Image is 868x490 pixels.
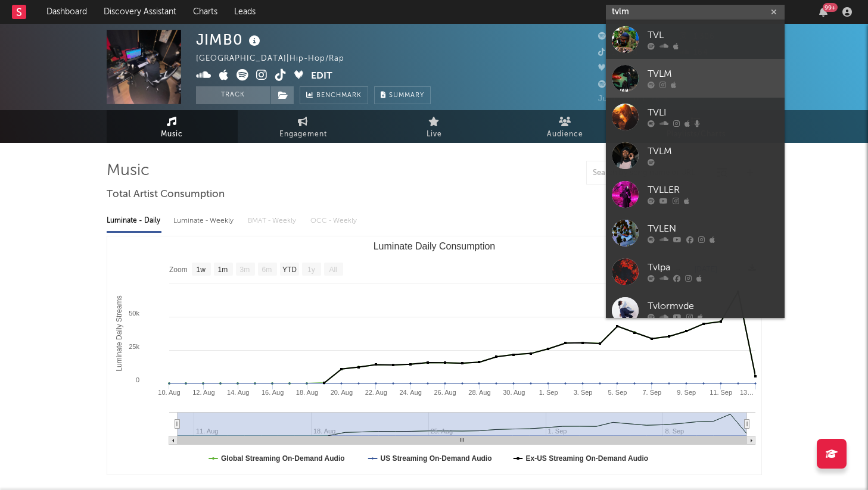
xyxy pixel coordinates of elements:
text: 14. Aug [227,389,249,396]
text: 26. Aug [434,389,456,396]
text: 1. Sep [539,389,558,396]
a: TVLLER [606,175,785,214]
text: 3. Sep [573,389,592,396]
span: 177 911 Monthly Listeners [598,81,714,89]
div: Luminate - Daily [107,211,161,231]
button: Edit [311,69,332,84]
a: TVL [606,20,785,59]
div: JIMB0 [196,30,263,49]
span: Total Artist Consumption [107,188,225,202]
button: Summary [374,86,431,104]
a: TVLI [606,98,785,136]
text: 12. Aug [192,389,214,396]
text: US Streaming On-Demand Audio [380,454,491,463]
text: 13… [739,389,753,396]
text: 1y [307,266,315,274]
a: Music [107,110,238,143]
text: 11. Sep [710,389,732,396]
span: Music [161,127,183,142]
text: 10. Aug [158,389,180,396]
text: 20. Aug [330,389,352,396]
a: TVLEN [606,214,785,252]
span: Engagement [279,127,327,142]
text: 18. Aug [295,389,318,396]
text: 1w [196,266,206,274]
text: 5. Sep [608,389,627,396]
text: 28. Aug [468,389,490,396]
text: 6m [262,266,272,274]
span: 63 [598,65,621,73]
a: Live [369,110,500,143]
div: TVLI [648,106,779,120]
a: Tvlormvde [606,291,785,330]
a: Engagement [238,110,369,143]
button: 99+ [819,7,827,17]
a: Tvlpa [606,252,785,291]
div: Luminate - Weekly [173,211,236,231]
text: Zoom [169,266,188,274]
span: Audience [547,127,583,142]
div: Tvlormvde [648,299,779,314]
text: 24. Aug [399,389,421,396]
span: 17 500 [598,49,638,57]
text: Ex-US Streaming On-Demand Audio [525,454,648,463]
span: Benchmark [316,89,362,103]
text: 0 [135,376,139,383]
text: 50k [129,310,139,317]
div: TVLM [648,145,779,159]
span: Jump Score: 76.8 [598,95,668,103]
svg: Luminate Daily Consumption [107,236,761,475]
button: Track [196,86,270,104]
text: YTD [282,266,296,274]
text: 7. Sep [642,389,661,396]
text: 22. Aug [365,389,387,396]
text: Luminate Daily Streams [114,295,123,371]
div: [GEOGRAPHIC_DATA] | Hip-Hop/Rap [196,52,358,66]
div: TVLEN [648,222,779,236]
text: 9. Sep [677,389,696,396]
input: Search by song name or URL [587,168,713,178]
div: Tvlpa [648,261,779,275]
a: Audience [500,110,631,143]
span: Live [427,127,442,142]
text: All [329,266,337,274]
text: Luminate Daily Consumption [373,241,495,251]
text: Global Streaming On-Demand Audio [221,454,345,463]
div: TVLM [648,67,779,82]
span: 531 [598,33,626,40]
text: 1m [217,266,228,274]
text: 25k [129,343,139,350]
a: TVLM [606,136,785,175]
a: TVLM [606,59,785,98]
input: Search for artists [606,5,785,20]
text: 3m [239,266,250,274]
div: TVLLER [648,183,779,198]
text: 16. Aug [261,389,283,396]
div: TVL [648,29,779,43]
div: 99 + [823,3,838,12]
text: 30. Aug [503,389,525,396]
a: Benchmark [300,86,368,104]
span: Summary [389,92,424,99]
